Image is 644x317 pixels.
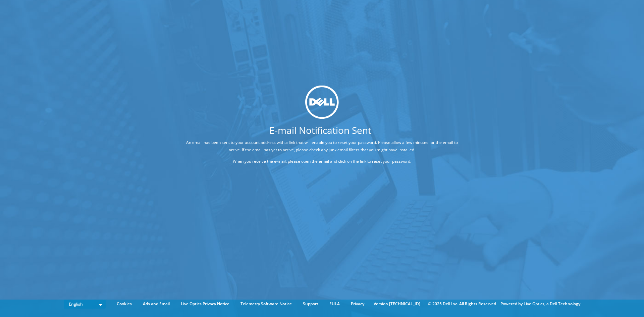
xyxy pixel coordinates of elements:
a: EULA [324,300,345,308]
p: An email has been sent to your account address with a link that will enable you to reset your pas... [186,139,458,153]
a: Privacy [346,300,369,308]
img: dell_svg_logo.svg [305,86,339,119]
p: When you receive the e-mail, please open the email and click on the link to reset your password. [186,157,458,165]
a: Support [298,300,323,308]
h1: E-mail Notification Sent [161,125,480,135]
li: Powered by Live Optics, a Dell Technology [500,300,580,308]
li: © 2025 Dell Inc. All Rights Reserved [425,300,499,308]
a: Cookies [112,300,137,308]
li: Version [TECHNICAL_ID] [370,300,424,308]
a: Live Optics Privacy Notice [176,300,234,308]
a: Telemetry Software Notice [235,300,297,308]
a: Ads and Email [138,300,175,308]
